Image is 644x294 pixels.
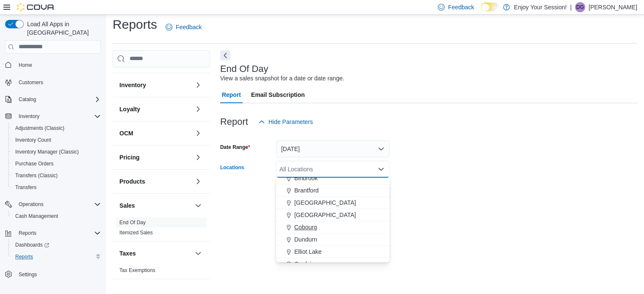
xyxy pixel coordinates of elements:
button: Products [193,176,203,187]
span: Feedback [448,3,474,11]
button: Purchase Orders [8,158,104,170]
span: Elliot Lake [294,247,322,256]
span: Reports [19,230,36,236]
h3: Report [220,117,248,127]
label: Date Range [220,144,250,151]
button: OCM [119,129,191,137]
a: Reports [12,252,36,262]
a: Inventory Count [12,135,55,145]
a: Dashboards [12,240,53,250]
button: Reports [15,228,40,238]
button: Reports [2,227,104,239]
h3: Pricing [119,153,139,162]
span: Brantford [294,186,319,195]
a: Purchase Orders [12,159,57,169]
a: Feedback [162,19,205,36]
button: Inventory [15,111,43,121]
a: End Of Day [119,220,146,225]
button: Inventory [2,110,104,122]
a: Dashboards [8,239,104,251]
h3: Inventory [119,81,146,89]
span: Inventory Manager (Classic) [12,147,101,157]
span: Settings [15,269,101,279]
a: Inventory Manager (Classic) [12,147,82,157]
div: Sales [113,217,210,241]
button: Transfers [8,181,104,193]
span: Operations [19,201,44,208]
button: Home [2,59,104,71]
button: Elliot Lake [276,246,390,258]
span: Inventory Count [15,137,51,143]
span: Transfers (Classic) [15,172,58,179]
button: Brantford [276,184,390,197]
button: Pricing [119,153,191,162]
span: Reports [15,253,33,260]
span: Tax Exemptions [119,267,155,274]
span: Hide Parameters [268,118,313,126]
span: Report [222,86,241,103]
span: End Of Day [119,219,146,226]
button: Reports [8,251,104,263]
h1: Reports [113,16,157,33]
span: [GEOGRAPHIC_DATA] [294,211,356,219]
button: Binbrook [276,172,390,184]
span: Operations [15,199,101,209]
p: | [570,2,572,12]
span: Customers [15,77,101,88]
h3: OCM [119,129,133,137]
span: Dashboards [15,242,49,248]
span: Inventory [15,111,101,121]
h3: End Of Day [220,64,268,74]
button: Loyalty [119,105,191,113]
button: Catalog [2,93,104,105]
div: View a sales snapshot for a date or date range. [220,74,344,83]
span: Cash Management [12,211,101,221]
button: Catalog [15,94,39,104]
span: [GEOGRAPHIC_DATA] [294,198,356,207]
button: Inventory Count [8,134,104,146]
button: OCM [193,128,203,138]
span: Cash Management [15,213,58,220]
button: Taxes [193,248,203,258]
a: Itemized Sales [119,230,153,236]
button: Sales [119,201,191,210]
div: Darian Grimes [575,2,585,12]
button: [DATE] [276,140,390,157]
span: Feedback [176,23,202,31]
span: Inventory [19,113,39,120]
p: [PERSON_NAME] [589,2,637,12]
button: [GEOGRAPHIC_DATA] [276,209,390,221]
span: Inventory Count [12,135,101,145]
span: Binbrook [294,174,318,182]
button: Products [119,177,191,186]
span: Cobourg [294,223,317,231]
span: Inventory Manager (Classic) [15,148,79,155]
a: Settings [15,269,40,280]
h3: Sales [119,201,135,210]
button: Adjustments (Classic) [8,122,104,134]
img: Cova [17,3,55,11]
p: Enjoy Your Session! [514,2,567,12]
h3: Loyalty [119,105,140,113]
button: Cash Management [8,210,104,222]
a: Customers [15,77,47,88]
a: Tax Exemptions [119,267,155,273]
span: Email Subscription [251,86,305,103]
a: Transfers [12,182,40,192]
span: Settings [19,271,37,278]
span: Customers [19,79,43,86]
span: Home [15,60,101,70]
button: Dundurn [276,234,390,246]
a: Cash Management [12,211,61,221]
button: Loyalty [193,104,203,114]
button: Customers [2,76,104,88]
span: Transfers [15,184,36,191]
span: Load All Apps in [GEOGRAPHIC_DATA] [24,20,101,37]
input: Dark Mode [481,3,499,11]
span: Dashboards [12,240,101,250]
button: Settings [2,268,104,280]
button: Transfers (Classic) [8,170,104,181]
h3: Products [119,177,145,186]
label: Locations [220,164,244,171]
